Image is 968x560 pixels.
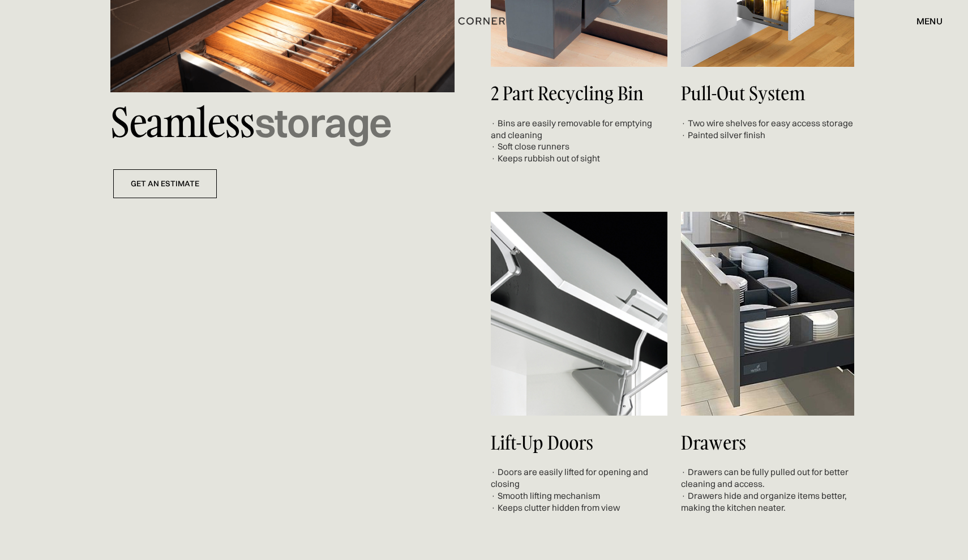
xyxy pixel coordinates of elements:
img: Lift-up doors opened [491,212,667,416]
h4: Drawers [681,433,858,453]
a: home [442,14,526,28]
span: storage [255,98,392,147]
h4: Lift-up doors [491,433,667,453]
h4: 2 Part Recycling Bin [491,83,667,104]
a: get an estimate [113,169,217,198]
div: · Drawers can be fully pulled out for better cleaning and access. · Drawers hide and organize ite... [681,467,858,514]
div: menu [905,11,943,31]
div: · Two wire shelves for easy access storage · Painted silver finish [681,118,858,142]
img: Drawers for organizing dishes [681,212,854,416]
p: Seamless [110,92,455,153]
div: · Bins are easily removable for emptying and cleaning · Soft close runners · Keeps rubbish out of... [491,118,667,165]
h4: Pull-Out System [681,83,858,104]
div: · Doors are easily lifted for opening and closing · Smooth lifting mechanism · Keeps clutter hidd... [491,467,667,514]
div: menu [916,16,943,25]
